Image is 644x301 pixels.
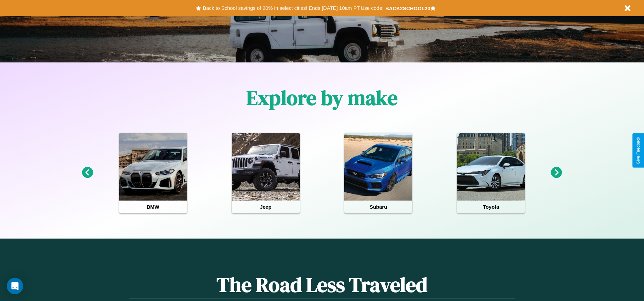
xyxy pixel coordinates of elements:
[129,271,515,299] h1: The Road Less Traveled
[246,84,398,112] h1: Explore by make
[232,201,300,213] h4: Jeep
[457,201,525,213] h4: Toyota
[636,137,641,164] div: Give Feedback
[385,5,430,11] b: BACK2SCHOOL20
[344,201,412,213] h4: Subaru
[119,201,187,213] h4: BMW
[7,278,23,294] div: Open Intercom Messenger
[201,3,385,13] button: Back to School savings of 20% in select cities! Ends [DATE] 10am PT.Use code:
